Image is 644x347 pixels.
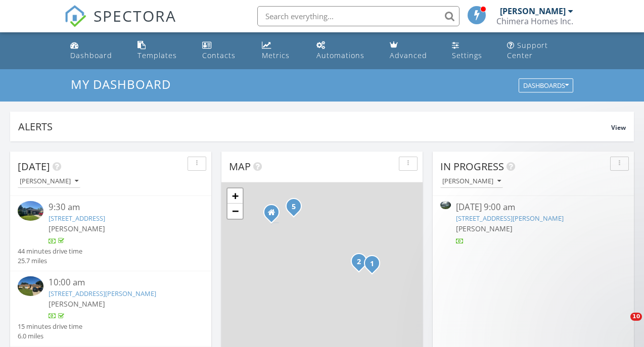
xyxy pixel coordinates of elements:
div: [PERSON_NAME] [442,178,501,185]
div: [DATE] 9:00 am [456,201,611,214]
div: Settings [452,51,482,60]
div: 1001 Tequesta Trail, Lake Wales, FL 33898 [372,263,378,269]
div: 10:00 am [49,276,188,289]
div: 6.0 miles [18,331,82,341]
i: 1 [370,261,374,268]
div: Dashboard [70,51,112,60]
a: [DATE] 9:00 am [STREET_ADDRESS][PERSON_NAME] [PERSON_NAME] [440,201,626,246]
a: 10:00 am [STREET_ADDRESS][PERSON_NAME] [PERSON_NAME] 15 minutes drive time 6.0 miles [18,276,204,341]
button: [PERSON_NAME] [440,175,503,188]
span: SPECTORA [94,5,176,26]
span: 10 [630,313,642,321]
a: Support Center [503,36,578,65]
div: Alerts [18,120,611,133]
div: Dashboards [523,82,569,89]
button: [PERSON_NAME] [18,175,80,188]
img: 9368675%2Fcover_photos%2F8V1uE49EXPZhoDYarTDt%2Fsmall.jpg [18,201,43,220]
div: Advanced [390,51,427,60]
i: 2 [357,259,361,266]
div: [PERSON_NAME] [500,6,566,16]
a: [STREET_ADDRESS][PERSON_NAME] [49,289,156,298]
span: [PERSON_NAME] [456,224,513,233]
div: Support Center [507,40,548,60]
a: [STREET_ADDRESS][PERSON_NAME] [456,214,564,223]
iframe: Intercom live chat [610,313,634,337]
img: 9368705%2Fcover_photos%2FY2dSoUlAPKgeWZiH7OMp%2Fsmall.jpg [18,276,43,295]
div: 9:30 am [49,201,188,214]
a: Zoom out [227,204,243,219]
div: Templates [137,51,177,60]
div: Contacts [202,51,236,60]
a: Metrics [258,36,304,65]
div: Automations [316,51,364,60]
a: Templates [133,36,190,65]
a: Contacts [198,36,250,65]
img: The Best Home Inspection Software - Spectora [64,5,86,27]
i: 5 [292,204,296,211]
span: [DATE] [18,160,50,173]
div: Metrics [262,51,290,60]
div: [PERSON_NAME] [20,178,78,185]
div: Chimera Homes Inc. [496,16,573,26]
a: Automations (Basic) [312,36,378,65]
button: Dashboards [519,79,573,93]
a: Zoom in [227,188,243,204]
div: 44 minutes drive time [18,246,82,256]
span: Map [229,160,251,173]
input: Search everything... [257,6,459,26]
a: Settings [448,36,495,65]
a: 9:30 am [STREET_ADDRESS] [PERSON_NAME] 44 minutes drive time 25.7 miles [18,201,204,266]
a: Advanced [386,36,440,65]
span: View [611,123,626,132]
a: SPECTORA [64,14,176,35]
span: My Dashboard [71,76,171,92]
a: [STREET_ADDRESS] [49,214,105,223]
div: 1906 18th St NW, Winter Haven, FL 33881 [294,206,300,212]
div: 11 Lake Arrowhead Drive, Winter Haven FL 33880 [271,212,278,218]
span: In Progress [440,160,504,173]
span: [PERSON_NAME] [49,299,105,309]
div: 25.7 miles [18,256,82,266]
a: Dashboard [66,36,125,65]
span: [PERSON_NAME] [49,224,105,233]
img: 9368544%2Fcover_photos%2FSGvILqmHJM4CubIsdRpb%2Fsmall.jpg [440,201,451,209]
div: 15 minutes drive time [18,322,82,331]
div: 799 Barclay Terrace, Lake Wales, FL 33853 [359,261,365,267]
